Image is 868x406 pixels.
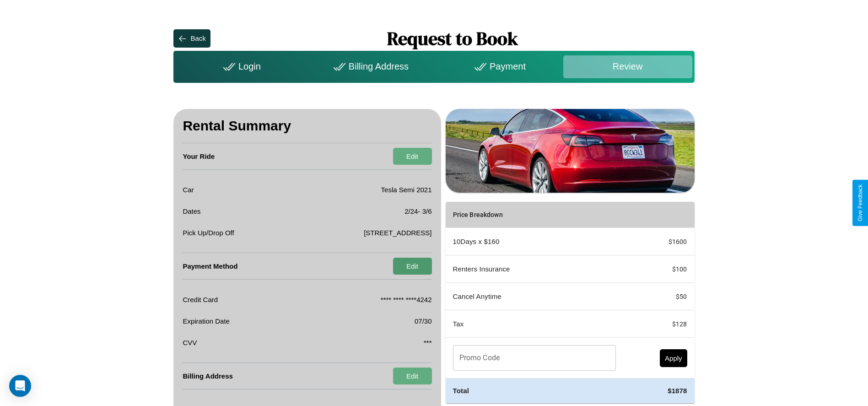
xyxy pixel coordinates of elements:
table: simple table [446,202,695,403]
p: Expiration Date [183,315,230,327]
h4: Billing Address [183,363,232,389]
button: Edit [393,148,432,165]
h1: Request to Book [210,26,695,51]
h3: Rental Summary [183,109,431,143]
p: Pick Up/Drop Off [183,227,234,239]
td: $ 50 [623,283,695,310]
div: Review [563,55,692,78]
div: Billing Address [305,55,434,78]
button: Back [173,29,210,48]
h4: Your Ride [183,143,215,169]
button: Apply [660,349,687,367]
p: Tesla Semi 2021 [381,184,432,196]
th: Price Breakdown [446,202,623,228]
button: Edit [393,258,432,275]
p: Cancel Anytime [453,290,616,303]
div: Login [176,55,305,78]
div: Open Intercom Messenger [9,375,31,397]
p: 07/30 [415,315,432,327]
p: Credit Card [183,293,218,306]
p: 10 Days x $ 160 [453,235,616,248]
div: Give Feedback [857,184,863,222]
p: CVV [183,336,197,349]
h4: $ 1878 [631,386,687,395]
h4: Payment Method [183,253,237,279]
button: Edit [393,368,432,384]
div: Back [190,34,205,42]
p: Car [183,184,194,196]
p: [STREET_ADDRESS] [364,227,431,239]
td: $ 100 [623,255,695,283]
p: Dates [183,205,200,217]
td: $ 1600 [623,228,695,255]
p: Tax [453,318,616,330]
p: Renters Insurance [453,263,616,275]
td: $ 128 [623,310,695,338]
div: Payment [434,55,563,78]
h4: Total [453,386,616,395]
p: 2 / 24 - 3 / 6 [404,205,431,217]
